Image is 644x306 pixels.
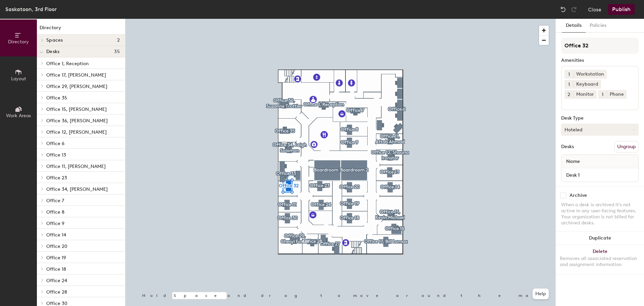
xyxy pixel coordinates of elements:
span: Office 14 [46,232,66,238]
span: Layout [11,76,26,82]
span: Office 1, Reception [46,61,89,67]
span: Office 11, [PERSON_NAME] [46,164,106,169]
span: Work Areas [6,113,31,119]
button: 2 [565,90,573,99]
span: Desks [46,49,59,54]
div: Desks [561,144,574,149]
button: Policies [586,19,610,33]
button: 1 [565,70,573,79]
div: When a desk is archived it's not active in any user-facing features. Your organization is not bil... [561,202,639,226]
div: Amenities [561,58,639,63]
button: Hoteled [561,124,639,136]
span: 2 [117,38,120,43]
img: Undo [560,6,567,13]
div: Desk Type [561,116,639,121]
span: Directory [8,39,29,45]
button: Details [562,19,586,33]
span: 35 [114,49,120,54]
button: Help [533,289,549,299]
div: Saskatoon, 3rd Floor [5,5,57,13]
span: 2 [568,91,570,98]
button: Close [588,4,601,15]
span: Office 28 [46,289,67,295]
span: Office 12, [PERSON_NAME] [46,129,107,135]
span: Office 29, [PERSON_NAME] [46,84,107,89]
div: Monitor [573,90,597,99]
span: Office 34, [PERSON_NAME] [46,186,108,192]
span: 1 [568,81,570,88]
div: Phone [607,90,627,99]
span: 1 [602,91,603,98]
button: Duplicate [556,231,644,245]
div: Removes all associated reservation and assignment information [560,256,640,268]
button: Publish [608,4,635,15]
button: 1 [565,80,573,89]
span: Office 6 [46,141,64,146]
span: Office 24 [46,278,67,283]
span: Office 36, [PERSON_NAME] [46,118,108,124]
span: Office 18 [46,266,66,272]
h1: Directory [37,24,125,35]
div: Keyboard [573,80,601,89]
span: Office 13 [46,152,66,158]
span: Office 19 [46,255,66,261]
span: Office 8 [46,209,64,215]
span: Office 35 [46,95,67,101]
span: Office 9 [46,221,64,226]
div: Archive [570,193,587,198]
button: DeleteRemoves all associated reservation and assignment information [556,245,644,274]
button: Ungroup [614,141,639,152]
span: Name [563,156,583,168]
span: Office 15, [PERSON_NAME] [46,106,107,112]
span: Office 17, [PERSON_NAME] [46,72,106,78]
span: Office 7 [46,198,64,204]
span: Office 20 [46,244,67,249]
input: Unnamed desk [563,170,637,180]
img: Redo [571,6,577,13]
button: 1 [598,90,607,99]
div: Workstation [573,70,607,79]
span: Office 23 [46,175,67,181]
span: Spaces [46,38,63,43]
span: 1 [568,71,570,78]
